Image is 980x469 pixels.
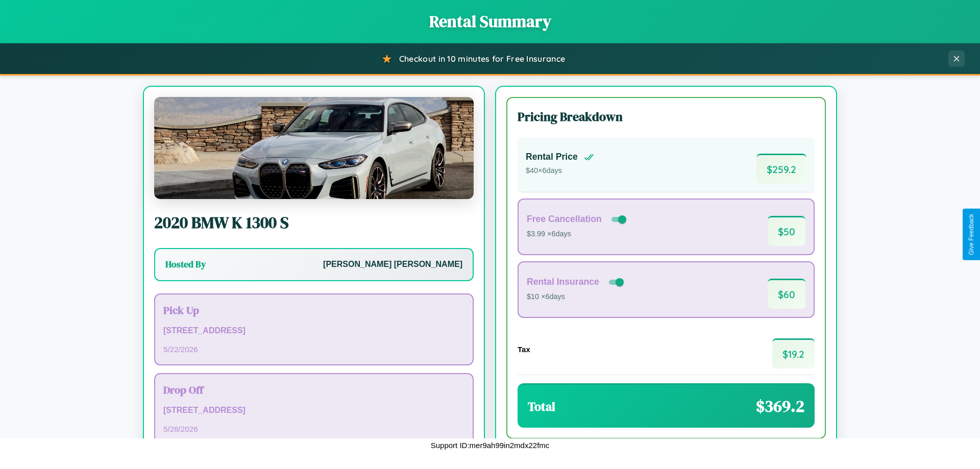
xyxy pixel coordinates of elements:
[323,257,462,272] p: [PERSON_NAME] [PERSON_NAME]
[154,97,474,199] img: BMW K 1300 S
[528,398,555,415] h3: Total
[968,214,975,255] div: Give Feedback
[527,228,628,241] p: $3.99 × 6 days
[163,342,464,356] p: 5 / 22 / 2026
[163,303,464,317] h3: Pick Up
[163,382,464,397] h3: Drop Off
[518,108,815,125] h3: Pricing Breakdown
[527,214,602,225] h4: Free Cancellation
[756,395,804,417] span: $ 369.2
[163,324,464,338] p: [STREET_ADDRESS]
[165,258,206,270] h3: Hosted By
[768,216,805,246] span: $ 50
[527,277,599,287] h4: Rental Insurance
[768,279,805,309] span: $ 60
[163,403,464,418] p: [STREET_ADDRESS]
[772,338,815,368] span: $ 19.2
[527,290,626,304] p: $10 × 6 days
[526,164,594,178] p: $ 40 × 6 days
[518,345,530,354] h4: Tax
[399,54,565,64] span: Checkout in 10 minutes for Free Insurance
[526,152,578,162] h4: Rental Price
[756,154,806,184] span: $ 259.2
[163,422,464,436] p: 5 / 28 / 2026
[431,438,550,452] p: Support ID: mer9ah99in2mdx22fmc
[10,10,970,33] h1: Rental Summary
[154,211,474,234] h2: 2020 BMW K 1300 S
